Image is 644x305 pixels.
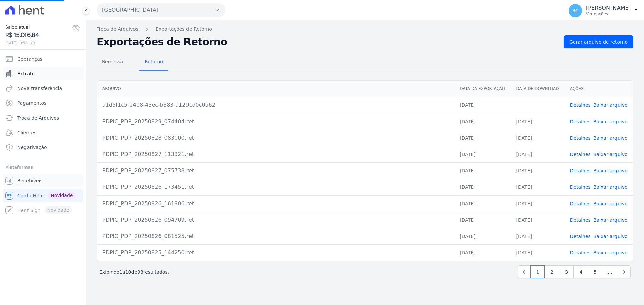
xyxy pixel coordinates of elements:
[593,102,628,108] a: Baixar arquivo
[511,113,565,130] td: [DATE]
[97,3,225,17] button: [GEOGRAPHIC_DATA]
[102,101,449,109] div: a1d5f1c5-e408-43ec-b383-a129cd0c0a62
[563,35,633,48] a: Gerar arquivo de retorno
[102,200,449,208] div: PDPIC_PDP_20250826_161906.ret
[570,234,591,239] a: Detalhes
[102,150,449,158] div: PDPIC_PDP_20250827_113321.ret
[454,146,511,162] td: [DATE]
[97,26,633,33] nav: Breadcrumb
[454,212,511,228] td: [DATE]
[454,228,511,244] td: [DATE]
[102,216,449,224] div: PDPIC_PDP_20250826_094709.ret
[570,119,591,124] a: Detalhes
[570,102,591,108] a: Detalhes
[3,67,83,80] a: Extrato
[3,96,83,110] a: Pagamentos
[141,55,167,68] span: Retorno
[102,183,449,191] div: PDPIC_PDP_20250826_173451.ret
[586,5,631,11] p: [PERSON_NAME]
[511,244,565,261] td: [DATE]
[17,129,36,136] span: Clientes
[569,39,628,45] span: Gerar arquivo de retorno
[137,269,143,275] span: 98
[570,217,591,223] a: Detalhes
[97,54,128,71] a: Remessa
[518,265,530,278] a: Previous
[593,234,628,239] a: Baixar arquivo
[574,265,588,278] a: 4
[102,167,449,175] div: PDPIC_PDP_20250827_075738.ret
[511,162,565,179] td: [DATE]
[454,97,511,113] td: [DATE]
[17,144,47,151] span: Negativação
[454,130,511,146] td: [DATE]
[570,184,591,190] a: Detalhes
[593,135,628,141] a: Baixar arquivo
[97,37,558,47] h2: Exportações de Retorno
[17,85,62,92] span: Nova transferência
[559,265,574,278] a: 3
[570,135,591,141] a: Detalhes
[97,26,138,33] a: Troca de Arquivos
[586,11,631,17] p: Ver opções
[570,201,591,206] a: Detalhes
[565,81,633,97] th: Ações
[511,212,565,228] td: [DATE]
[563,1,644,20] button: RC [PERSON_NAME] Ver opções
[3,52,83,66] a: Cobranças
[593,250,628,255] a: Baixar arquivo
[5,40,72,46] span: [DATE] 13:53
[98,55,127,68] span: Remessa
[593,201,628,206] a: Baixar arquivo
[570,250,591,255] a: Detalhes
[125,269,131,275] span: 10
[17,70,35,77] span: Extrato
[17,56,42,62] span: Cobranças
[5,24,72,31] span: Saldo atual
[156,26,212,33] a: Exportações de Retorno
[545,265,559,278] a: 2
[454,179,511,195] td: [DATE]
[454,195,511,212] td: [DATE]
[602,265,618,278] span: …
[102,118,449,126] div: PDPIC_PDP_20250829_074404.ret
[454,162,511,179] td: [DATE]
[3,111,83,125] a: Troca de Arquivos
[102,232,449,240] div: PDPIC_PDP_20250826_081525.ret
[588,265,602,278] a: 5
[17,177,43,184] span: Recebíveis
[570,168,591,173] a: Detalhes
[511,228,565,244] td: [DATE]
[618,265,631,278] a: Next
[102,249,449,257] div: PDPIC_PDP_20250825_144250.ret
[99,269,169,275] p: Exibindo a de resultados.
[593,168,628,173] a: Baixar arquivo
[5,52,80,217] nav: Sidebar
[511,81,565,97] th: Data de Download
[454,244,511,261] td: [DATE]
[139,54,168,71] a: Retorno
[48,192,75,199] span: Novidade
[454,81,511,97] th: Data da Exportação
[5,31,72,40] span: R$ 15.016,84
[593,184,628,190] a: Baixar arquivo
[454,113,511,130] td: [DATE]
[511,146,565,162] td: [DATE]
[593,217,628,223] a: Baixar arquivo
[3,189,83,202] a: Conta Hent Novidade
[530,265,545,278] a: 1
[17,100,46,106] span: Pagamentos
[5,163,80,171] div: Plataformas
[3,82,83,95] a: Nova transferência
[572,8,579,13] span: RC
[593,119,628,124] a: Baixar arquivo
[17,192,44,199] span: Conta Hent
[3,174,83,187] a: Recebíveis
[119,269,122,275] span: 1
[593,152,628,157] a: Baixar arquivo
[570,152,591,157] a: Detalhes
[511,195,565,212] td: [DATE]
[102,134,449,142] div: PDPIC_PDP_20250828_083000.ret
[511,179,565,195] td: [DATE]
[511,130,565,146] td: [DATE]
